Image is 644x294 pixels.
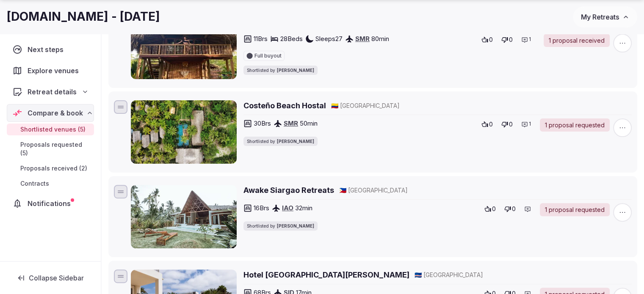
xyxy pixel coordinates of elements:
[479,118,495,130] button: 0
[331,102,338,110] button: 🇨🇴
[423,271,483,279] span: [GEOGRAPHIC_DATA]
[28,87,77,97] span: Retreat details
[28,108,83,118] span: Compare & book
[339,186,346,195] button: 🇵🇭
[20,140,91,157] span: Proposals requested (5)
[280,34,303,43] span: 28 Beds
[7,178,94,190] a: Contracts
[277,223,314,229] span: [PERSON_NAME]
[529,121,531,128] span: 1
[131,16,237,79] img: Gitana del Mar
[509,120,513,129] span: 0
[331,102,338,109] span: 🇨🇴
[131,100,237,164] img: Costeño Beach Hostal
[277,67,314,73] span: [PERSON_NAME]
[502,203,518,215] button: 0
[7,124,94,135] a: Shortlisted venues (5)
[7,41,94,58] a: Next steps
[282,204,293,212] a: IAO
[277,138,314,144] span: [PERSON_NAME]
[254,34,268,43] span: 11 Brs
[7,162,94,174] a: Proposals received (2)
[499,34,515,46] button: 0
[29,274,84,282] span: Collapse Sidebar
[7,269,94,287] button: Collapse Sidebar
[499,118,515,130] button: 0
[284,119,298,127] a: SMR
[509,36,513,44] span: 0
[489,36,493,44] span: 0
[371,34,389,43] span: 80 min
[7,139,94,159] a: Proposals requested (5)
[544,34,610,47] a: 1 proposal received
[20,164,87,173] span: Proposals received (2)
[315,34,343,43] span: Sleeps 27
[7,195,94,212] a: Notifications
[581,13,619,21] span: My Retreats
[254,119,271,128] span: 30 Brs
[415,271,422,278] span: 🇨🇻
[573,6,637,27] button: My Retreats
[512,205,516,213] span: 0
[20,179,49,188] span: Contracts
[482,203,498,215] button: 0
[529,36,531,43] span: 1
[28,66,82,76] span: Explore venues
[254,203,269,212] span: 16 Brs
[355,35,370,43] a: SMR
[28,198,74,209] span: Notifications
[348,186,408,195] span: [GEOGRAPHIC_DATA]
[131,185,237,248] img: Awake Siargao Retreats
[339,187,346,194] span: 🇵🇭
[295,203,312,212] span: 32 min
[20,125,86,134] span: Shortlisted venues (5)
[243,269,409,280] a: Hotel [GEOGRAPHIC_DATA][PERSON_NAME]
[243,66,318,75] div: Shortlisted by
[492,205,496,213] span: 0
[300,119,318,128] span: 50 min
[7,62,94,80] a: Explore venues
[254,53,282,58] span: Full buyout
[7,8,160,25] h1: [DOMAIN_NAME] - [DATE]
[243,221,318,231] div: Shortlisted by
[28,44,67,55] span: Next steps
[243,100,326,111] a: Costeño Beach Hostal
[243,185,334,195] a: Awake Siargao Retreats
[479,34,495,46] button: 0
[540,203,610,217] a: 1 proposal requested
[340,102,400,110] span: [GEOGRAPHIC_DATA]
[489,120,493,129] span: 0
[540,118,610,132] a: 1 proposal requested
[243,137,318,146] div: Shortlisted by
[415,271,422,279] button: 🇨🇻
